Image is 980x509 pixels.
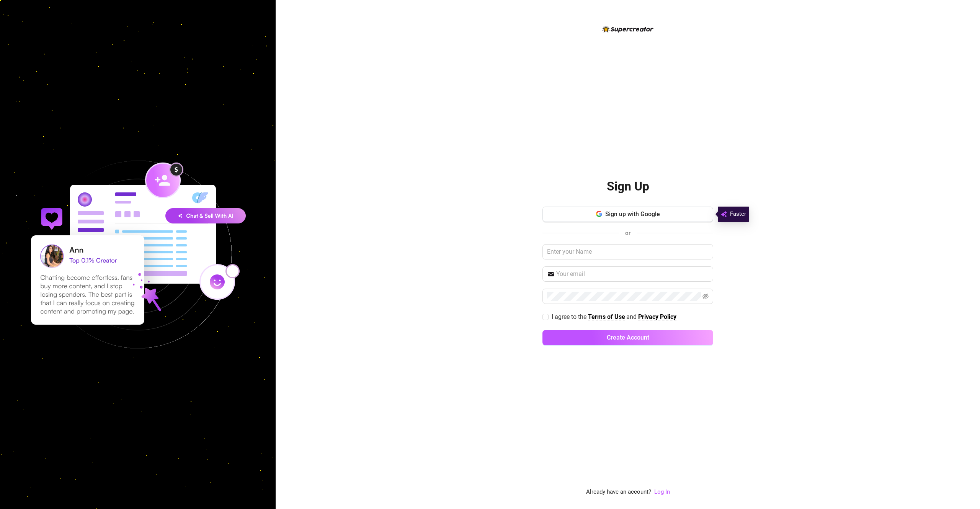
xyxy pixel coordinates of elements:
[556,269,709,279] input: Your email
[605,210,660,218] span: Sign up with Google
[542,207,713,222] button: Sign up with Google
[626,313,638,320] span: and
[638,313,676,321] a: Privacy Policy
[654,488,670,495] a: Log In
[542,330,713,345] button: Create Account
[654,488,670,497] a: Log In
[607,179,649,194] h2: Sign Up
[638,313,676,320] strong: Privacy Policy
[5,122,270,387] img: signup-background-D0MIrEPF.svg
[730,210,746,219] span: Faster
[607,334,649,341] span: Create Account
[588,313,625,320] strong: Terms of Use
[625,230,630,236] span: or
[542,244,713,259] input: Enter your Name
[586,488,651,497] span: Already have an account?
[603,26,653,33] img: logo-BBDzfeDw.svg
[702,293,709,299] span: eye-invisible
[721,210,727,219] img: svg%3e
[552,313,588,320] span: I agree to the
[588,313,625,321] a: Terms of Use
